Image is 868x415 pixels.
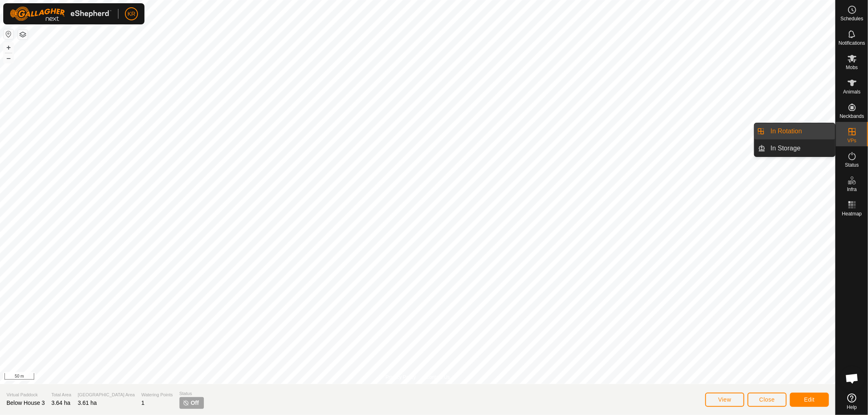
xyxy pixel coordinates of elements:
[191,399,199,407] span: Off
[847,187,857,192] span: Infra
[790,393,829,407] button: Edit
[4,53,13,63] button: –
[842,211,862,216] span: Heatmap
[4,29,13,39] button: Reset Map
[51,400,70,406] span: 3.64 ha
[7,391,45,398] span: Virtual Paddock
[705,393,744,407] button: View
[78,391,135,398] span: [GEOGRAPHIC_DATA] Area
[771,126,802,136] span: In Rotation
[847,405,857,410] span: Help
[718,396,731,403] span: View
[766,123,835,139] a: In Rotation
[843,89,861,94] span: Animals
[127,10,135,18] span: KR
[840,366,864,391] div: Open chat
[766,140,835,156] a: In Storage
[754,140,835,156] li: In Storage
[385,374,416,381] a: Privacy Policy
[141,391,173,398] span: Watering Points
[51,391,71,398] span: Total Area
[840,114,864,119] span: Neckbands
[7,400,45,406] span: Below House 3
[845,163,859,167] span: Status
[836,390,868,413] a: Help
[748,393,787,407] button: Close
[771,143,801,153] span: In Storage
[840,16,863,21] span: Schedules
[759,396,775,403] span: Close
[846,65,858,70] span: Mobs
[847,138,856,143] span: VPs
[839,41,865,46] span: Notifications
[4,43,13,52] button: +
[78,400,97,406] span: 3.61 ha
[141,400,144,406] span: 1
[426,374,450,381] a: Contact Us
[179,390,204,397] span: Status
[183,400,189,406] img: turn-off
[10,7,112,21] img: Gallagher Logo
[754,123,835,139] li: In Rotation
[804,396,815,403] span: Edit
[18,30,28,39] button: Map Layers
